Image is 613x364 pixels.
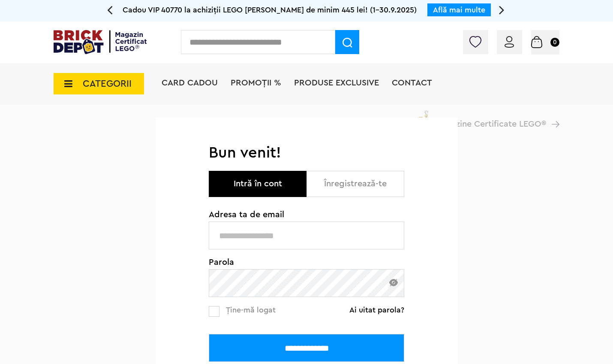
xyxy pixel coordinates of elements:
button: Intră în cont [209,171,306,197]
span: Adresa ta de email [209,210,404,219]
span: Cadou VIP 40770 la achiziții LEGO [PERSON_NAME] de minim 445 lei! (1-30.9.2025) [123,6,417,14]
button: Înregistrează-te [306,171,404,197]
small: 0 [550,38,559,47]
a: Ai uitat parola? [349,306,404,314]
a: Produse exclusive [294,79,379,87]
span: Parola [209,258,404,267]
a: Contact [392,79,432,87]
span: CATEGORII [83,79,132,88]
a: Card Cadou [162,79,218,87]
a: Află mai multe [433,6,485,14]
h1: Bun venit! [209,143,404,162]
span: Ține-mă logat [226,306,276,314]
a: PROMOȚII % [231,79,281,87]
